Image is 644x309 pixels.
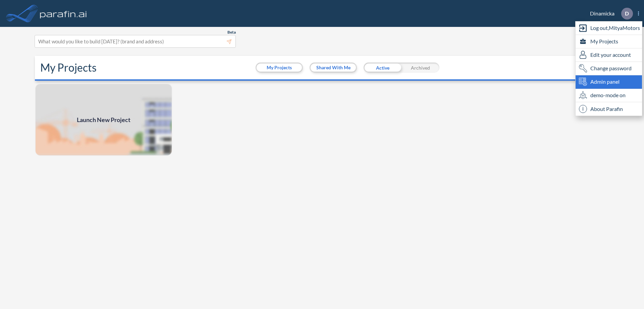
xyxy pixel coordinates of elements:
div: Log out [576,22,642,35]
img: logo [39,7,88,20]
h2: My Projects [40,61,97,74]
img: add [35,83,172,156]
div: Edit user [576,48,642,62]
div: Active [364,63,401,73]
div: About Parafin [576,102,642,116]
div: demo-mode on [576,89,642,102]
span: About Parafin [590,105,623,113]
div: Admin panel [576,75,642,89]
span: Beta [227,30,236,35]
span: Admin panel [590,78,620,86]
span: Edit your account [590,51,631,59]
div: My Projects [576,35,642,48]
span: i [579,105,587,113]
p: D [625,10,629,16]
div: Change password [576,62,642,75]
div: Dinamicka [580,8,639,20]
span: Change password [590,64,632,72]
div: Archived [401,63,439,73]
span: My Projects [590,37,618,45]
button: Shared With Me [311,64,356,72]
button: My Projects [257,64,302,72]
span: demo-mode on [590,91,626,99]
span: Launch New Project [77,115,130,124]
span: Log out, MityaMotors [590,24,640,32]
a: Launch New Project [35,83,172,156]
